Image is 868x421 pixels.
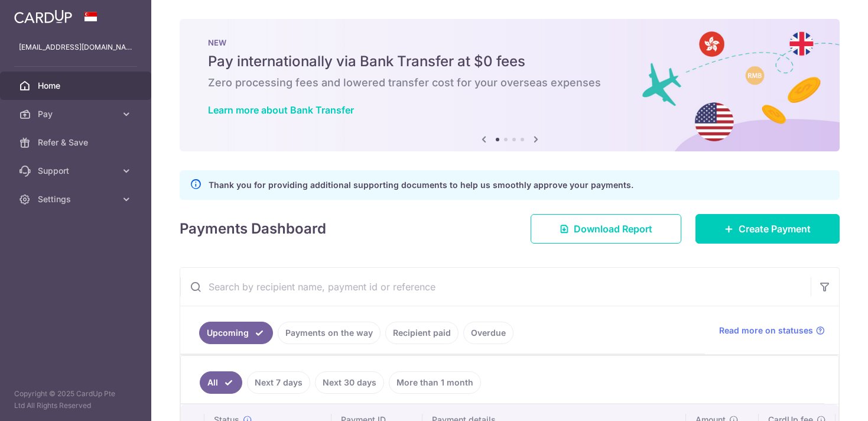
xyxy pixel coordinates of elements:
[315,371,384,394] a: Next 30 days
[14,9,72,24] img: CardUp
[389,371,481,394] a: More than 1 month
[38,137,116,148] span: Refer & Save
[739,222,811,236] span: Create Payment
[38,80,116,92] span: Home
[208,104,354,116] a: Learn more about Bank Transfer
[208,52,811,71] h5: Pay internationally via Bank Transfer at $0 fees
[180,19,840,151] img: Bank transfer banner
[531,214,681,244] a: Download Report
[695,214,840,244] a: Create Payment
[199,322,273,344] a: Upcoming
[278,322,381,344] a: Payments on the way
[209,178,633,192] p: Thank you for providing additional supporting documents to help us smoothly approve your payments.
[247,371,310,394] a: Next 7 days
[19,41,132,53] p: [EMAIL_ADDRESS][DOMAIN_NAME]
[208,38,811,47] p: NEW
[38,193,116,205] span: Settings
[792,386,856,415] iframe: Opens a widget where you can find more information
[719,325,813,336] span: Read more on statuses
[200,371,242,394] a: All
[180,268,811,306] input: Search by recipient name, payment id or reference
[719,325,825,336] a: Read more on statuses
[38,108,116,120] span: Pay
[385,322,459,344] a: Recipient paid
[208,76,811,90] h6: Zero processing fees and lowered transfer cost for your overseas expenses
[574,222,652,236] span: Download Report
[38,165,116,177] span: Support
[463,322,513,344] a: Overdue
[180,218,326,239] h4: Payments Dashboard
